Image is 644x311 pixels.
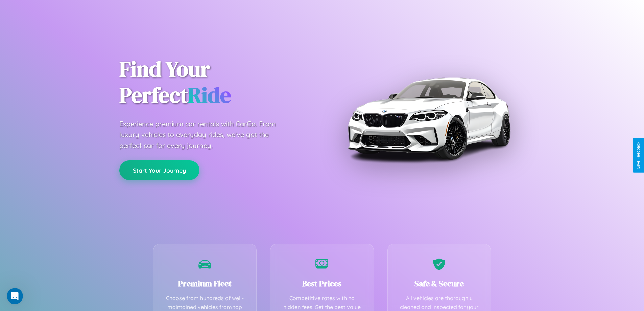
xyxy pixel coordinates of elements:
span: Ride [188,80,231,110]
h1: Find Your Perfect [119,56,312,108]
h3: Premium Fleet [164,278,246,289]
h3: Safe & Secure [398,278,481,289]
h3: Best Prices [281,278,363,289]
img: Premium BMW car rental vehicle [344,34,513,203]
p: Experience premium car rentals with CarGo. From luxury vehicles to everyday rides, we've got the ... [119,118,288,151]
div: Give Feedback [636,142,641,169]
button: Start Your Journey [119,160,199,180]
iframe: Intercom live chat [7,288,23,304]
